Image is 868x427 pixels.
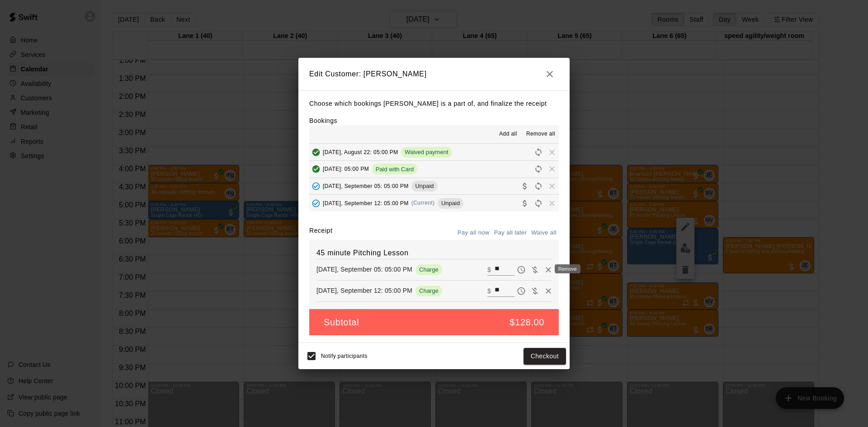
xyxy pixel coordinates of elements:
[487,265,491,274] p: $
[415,266,442,273] span: Charge
[316,247,552,259] h6: 45 minute Pitching Lesson
[298,58,570,90] h2: Edit Customer: [PERSON_NAME]
[545,148,559,155] span: Remove
[323,149,398,155] span: [DATE], August 22: 05:00 PM
[518,199,532,206] span: Collect payment
[321,353,368,360] span: Notify participants
[309,226,332,240] label: Receipt
[323,183,409,189] span: [DATE], September 05: 05:00 PM
[524,348,566,365] button: Checkout
[523,127,559,141] button: Remove all
[499,130,517,139] span: Add all
[401,149,452,155] span: Waived payment
[309,195,559,211] button: Added - Collect Payment[DATE], September 12: 05:00 PM(Current)UnpaidCollect paymentRescheduleRemove
[510,316,545,328] h5: $128.00
[411,183,437,189] span: Unpaid
[514,286,528,294] span: Pay later
[324,316,359,328] h5: Subtotal
[518,182,532,189] span: Collect payment
[542,284,555,298] button: Remove
[545,199,559,206] span: Remove
[309,117,337,124] label: Bookings
[545,165,559,172] span: Remove
[514,265,528,273] span: Pay later
[455,226,492,240] button: Pay all now
[555,264,580,273] div: Remove
[372,166,418,173] span: Paid with Card
[487,286,491,296] p: $
[316,286,412,295] p: [DATE], September 12: 05:00 PM
[532,199,545,206] span: Reschedule
[309,161,559,178] button: Added & Paid[DATE]: 05:00 PMPaid with CardRescheduleRemove
[309,162,323,176] button: Added & Paid
[316,265,412,274] p: [DATE], September 05: 05:00 PM
[309,98,559,109] p: Choose which bookings [PERSON_NAME] is a part of, and finalize the receipt
[528,265,542,273] span: Waive payment
[532,182,545,189] span: Reschedule
[526,130,555,139] span: Remove all
[415,287,442,294] span: Charge
[438,200,463,206] span: Unpaid
[529,226,559,240] button: Waive all
[528,286,542,294] span: Waive payment
[532,148,545,155] span: Reschedule
[545,182,559,189] span: Remove
[542,263,555,277] button: Remove
[309,197,323,210] button: Added - Collect Payment
[494,127,523,141] button: Add all
[323,166,369,172] span: [DATE]: 05:00 PM
[309,178,559,195] button: Added - Collect Payment[DATE], September 05: 05:00 PMUnpaidCollect paymentRescheduleRemove
[309,145,323,159] button: Added & Paid
[309,144,559,160] button: Added & Paid[DATE], August 22: 05:00 PMWaived paymentRescheduleRemove
[532,165,545,172] span: Reschedule
[411,200,435,206] span: (Current)
[309,179,323,193] button: Added - Collect Payment
[323,200,409,206] span: [DATE], September 12: 05:00 PM
[492,226,529,240] button: Pay all later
